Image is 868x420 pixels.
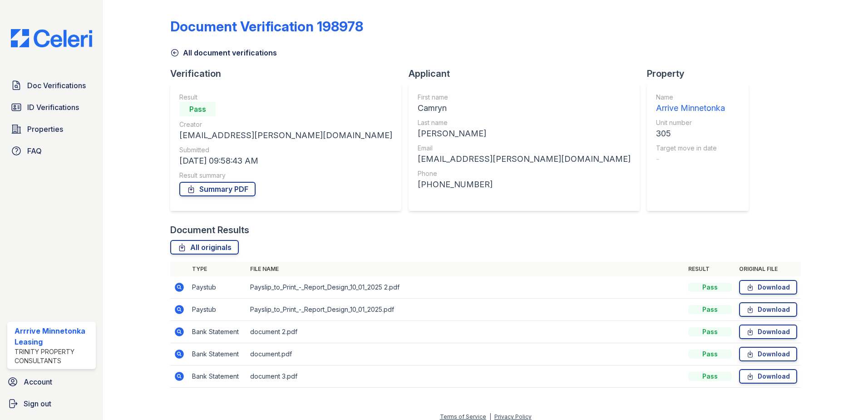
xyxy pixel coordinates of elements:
[15,325,92,347] div: Arrrive Minnetonka Leasing
[179,102,216,116] div: Pass
[247,321,685,343] td: document 2.pdf
[688,350,732,359] div: Pass
[179,145,392,155] div: Submitted
[418,118,631,127] div: Last name
[27,145,42,156] span: FAQ
[7,120,96,138] a: Properties
[170,67,409,80] div: Verification
[418,102,631,115] div: Camryn
[179,155,392,167] div: [DATE] 09:58:43 AM
[24,398,51,409] span: Sign out
[170,47,277,58] a: All document verifications
[7,142,96,160] a: FAQ
[418,93,631,102] div: First name
[188,365,247,388] td: Bank Statement
[247,299,685,321] td: Payslip_to_Print_-_Report_Design_10_01_2025.pdf
[247,262,685,276] th: File name
[656,93,725,102] div: Name
[656,118,725,127] div: Unit number
[179,93,392,102] div: Result
[27,80,86,91] span: Doc Verifications
[440,413,486,420] a: Terms of Service
[4,29,99,47] img: CE_Logo_Blue-a8612792a0a2168367f1c8372b55b34899dd931a85d93a1a3d3e32e68fde9ad4.png
[735,262,801,276] th: Original file
[656,153,725,165] div: -
[188,262,247,276] th: Type
[4,395,99,413] a: Sign out
[656,144,725,153] div: Target move in date
[27,102,79,113] span: ID Verifications
[685,262,735,276] th: Result
[188,343,247,365] td: Bank Statement
[688,283,732,292] div: Pass
[27,124,63,135] span: Properties
[170,18,363,35] div: Document Verification 198978
[179,182,256,196] a: Summary PDF
[688,327,732,336] div: Pass
[489,413,491,420] div: |
[409,67,647,80] div: Applicant
[418,153,631,165] div: [EMAIL_ADDRESS][PERSON_NAME][DOMAIN_NAME]
[647,67,756,80] div: Property
[179,120,392,129] div: Creator
[739,280,797,295] a: Download
[739,325,797,339] a: Download
[656,102,725,115] div: Arrive Minnetonka
[7,98,96,116] a: ID Verifications
[418,169,631,178] div: Phone
[179,171,392,180] div: Result summary
[688,305,732,314] div: Pass
[418,144,631,153] div: Email
[739,369,797,384] a: Download
[188,276,247,299] td: Paystub
[418,127,631,140] div: [PERSON_NAME]
[4,373,99,391] a: Account
[418,178,631,191] div: [PHONE_NUMBER]
[7,76,96,95] a: Doc Verifications
[656,93,725,115] a: Name Arrive Minnetonka
[170,224,249,236] div: Document Results
[247,365,685,388] td: document 3.pdf
[179,129,392,142] div: [EMAIL_ADDRESS][PERSON_NAME][DOMAIN_NAME]
[247,276,685,299] td: Payslip_to_Print_-_Report_Design_10_01_2025 2.pdf
[24,376,52,387] span: Account
[739,302,797,317] a: Download
[188,299,247,321] td: Paystub
[188,321,247,343] td: Bank Statement
[170,240,239,255] a: All originals
[656,127,725,140] div: 305
[688,372,732,381] div: Pass
[739,347,797,361] a: Download
[247,343,685,365] td: document.pdf
[494,413,532,420] a: Privacy Policy
[830,384,859,411] iframe: chat widget
[15,347,92,365] div: Trinity Property Consultants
